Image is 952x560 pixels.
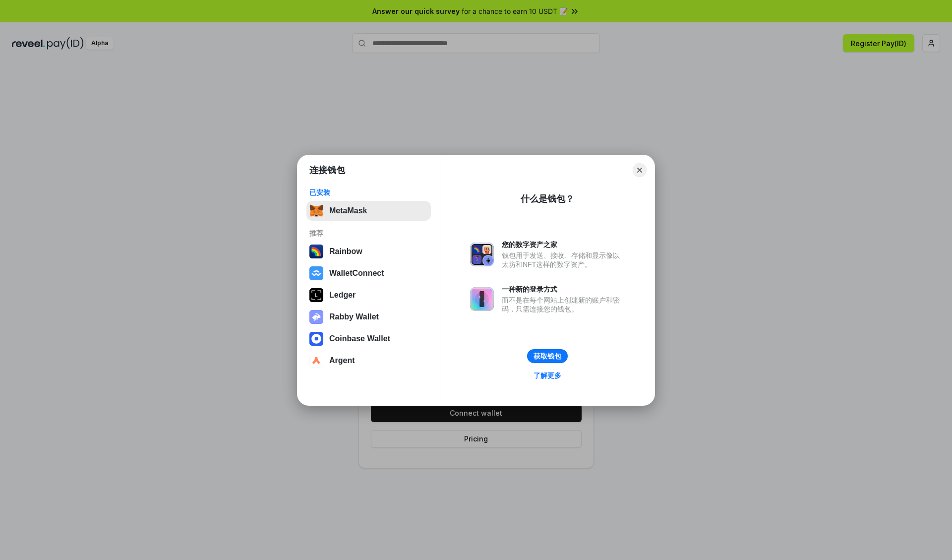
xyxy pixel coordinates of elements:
[309,164,345,176] h1: 连接钱包
[329,291,356,300] div: Ledger
[502,296,625,313] div: 而不是在每个网站上创建新的账户和密码，只需连接您的钱包。
[306,201,431,221] button: MetaMask
[306,307,431,327] button: Rabby Wallet
[329,356,355,365] div: Argent
[521,193,574,205] div: 什么是钱包？
[470,243,494,266] img: svg+xml,%3Csvg%20xmlns%3D%22http%3A%2F%2Fwww.w3.org%2F2000%2Fsvg%22%20fill%3D%22none%22%20viewBox...
[329,334,390,343] div: Coinbase Wallet
[309,332,323,346] img: svg+xml,%3Csvg%20width%3D%2228%22%20height%3D%2228%22%20viewBox%3D%220%200%2028%2028%22%20fill%3D...
[633,163,647,177] button: Close
[329,312,379,321] div: Rabby Wallet
[329,206,367,215] div: MetaMask
[470,287,494,311] img: svg+xml,%3Csvg%20xmlns%3D%22http%3A%2F%2Fwww.w3.org%2F2000%2Fsvg%22%20fill%3D%22none%22%20viewBox...
[309,354,323,368] img: svg+xml,%3Csvg%20width%3D%2228%22%20height%3D%2228%22%20viewBox%3D%220%200%2028%2028%22%20fill%3D...
[306,285,431,305] button: Ledger
[309,204,323,218] img: svg+xml,%3Csvg%20fill%3D%22none%22%20height%3D%2233%22%20viewBox%3D%220%200%2035%2033%22%20width%...
[534,352,561,361] div: 获取钱包
[502,251,625,269] div: 钱包用于发送、接收、存储和显示像以太坊和NFT这样的数字资产。
[309,229,428,238] div: 推荐
[329,247,362,256] div: Rainbow
[309,288,323,302] img: svg+xml,%3Csvg%20xmlns%3D%22http%3A%2F%2Fwww.w3.org%2F2000%2Fsvg%22%20width%3D%2228%22%20height%3...
[502,285,625,294] div: 一种新的登录方式
[528,369,567,382] a: 了解更多
[309,188,428,197] div: 已安装
[309,245,323,258] img: svg+xml,%3Csvg%20width%3D%22120%22%20height%3D%22120%22%20viewBox%3D%220%200%20120%20120%22%20fil...
[306,351,431,371] button: Argent
[502,240,625,249] div: 您的数字资产之家
[527,349,568,363] button: 获取钱包
[309,266,323,280] img: svg+xml,%3Csvg%20width%3D%2228%22%20height%3D%2228%22%20viewBox%3D%220%200%2028%2028%22%20fill%3D...
[306,329,431,349] button: Coinbase Wallet
[309,310,323,324] img: svg+xml,%3Csvg%20xmlns%3D%22http%3A%2F%2Fwww.w3.org%2F2000%2Fsvg%22%20fill%3D%22none%22%20viewBox...
[306,263,431,283] button: WalletConnect
[329,269,384,278] div: WalletConnect
[306,242,431,261] button: Rainbow
[534,371,561,380] div: 了解更多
